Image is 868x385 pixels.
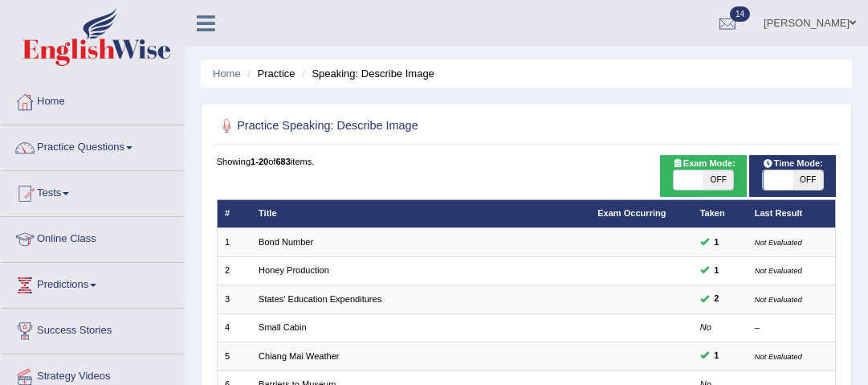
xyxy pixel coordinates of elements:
div: Show exams occurring in exams [660,155,747,197]
th: Taken [692,199,747,227]
span: Exam Mode: [666,157,740,171]
a: Home [1,80,184,120]
b: 1-20 [251,157,268,166]
small: Not Evaluated [755,238,802,247]
a: Small Cabin [259,322,307,332]
small: Not Evaluated [755,295,802,304]
span: 14 [730,6,750,22]
a: Bond Number [259,237,313,247]
th: Last Result [747,199,836,227]
li: Practice [243,66,295,81]
a: Predictions [1,263,184,303]
li: Speaking: Describe Image [298,66,434,81]
a: Home [213,68,241,80]
a: Online Class [1,217,184,257]
a: Success Stories [1,309,184,349]
small: Not Evaluated [755,266,802,275]
th: Title [251,199,590,227]
td: 2 [217,256,251,285]
td: 4 [217,313,251,342]
a: Practice Questions [1,125,184,166]
span: OFF [703,170,733,190]
a: Exam Occurring [597,208,666,218]
span: You can still take this question [709,349,724,363]
th: # [217,199,251,227]
span: You can still take this question [709,264,724,278]
div: Showing of items. [217,155,837,168]
a: States' Education Expenditures [259,294,381,304]
span: You can still take this question [709,292,724,306]
td: 1 [217,228,251,256]
div: – [755,322,828,334]
a: Honey Production [259,265,329,275]
span: OFF [793,170,823,190]
span: You can still take this question [709,236,724,250]
b: 683 [275,157,290,166]
span: Time Mode: [757,157,828,171]
a: Tests [1,171,184,211]
em: No [700,322,711,332]
small: Not Evaluated [755,352,802,361]
h2: Practice Speaking: Describe Image [217,116,601,137]
td: 5 [217,342,251,371]
a: Chiang Mai Weather [259,351,340,361]
td: 3 [217,285,251,313]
